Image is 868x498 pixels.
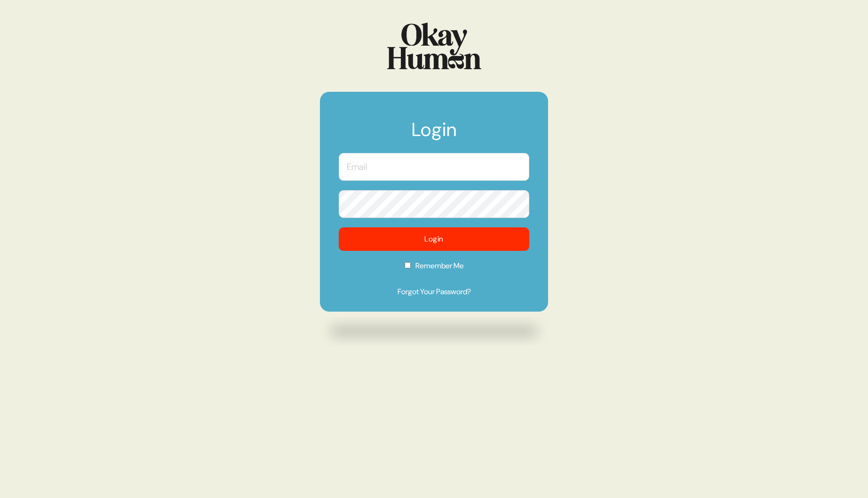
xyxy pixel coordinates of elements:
input: Email [339,153,529,181]
img: Logo [387,23,481,69]
img: Drop shadow [320,316,548,346]
a: Forgot Your Password? [339,286,529,297]
input: Remember Me [405,262,411,268]
h1: Login [339,120,529,148]
label: Remember Me [339,260,529,278]
button: Login [339,227,529,251]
